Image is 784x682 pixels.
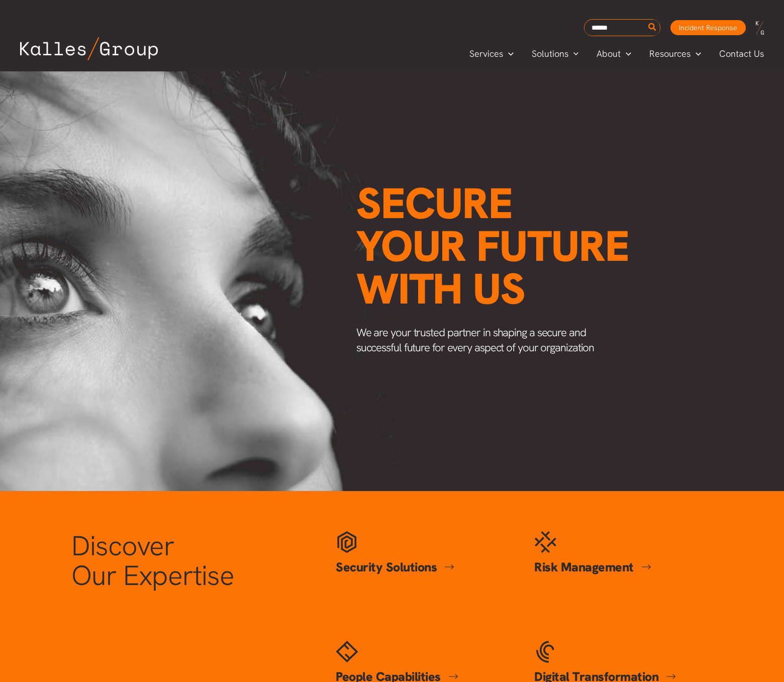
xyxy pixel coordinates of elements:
a: SolutionsMenu Toggle [523,46,588,61]
a: ServicesMenu Toggle [460,46,523,61]
span: We are your trusted partner in shaping a secure and successful future for every aspect of your or... [356,325,595,355]
a: Incident Response [670,20,746,35]
span: Menu Toggle [503,46,514,61]
span: Menu Toggle [621,46,631,61]
span: Solutions [532,46,568,61]
a: Security Solutions [336,559,454,575]
span: Secure your future with us [356,175,629,317]
a: Risk Management [534,559,651,575]
span: About [597,46,621,61]
nav: Primary Site Navigation [460,45,774,62]
a: ResourcesMenu Toggle [640,46,710,61]
span: Menu Toggle [568,46,579,61]
button: Search [646,20,659,36]
span: Resources [649,46,691,61]
span: Menu Toggle [691,46,701,61]
span: Services [469,46,503,61]
a: Contact Us [710,46,774,61]
span: Discover Our Expertise [71,528,234,594]
a: AboutMenu Toggle [587,46,640,61]
span: Contact Us [719,46,764,61]
img: Kalles Group [20,37,158,60]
